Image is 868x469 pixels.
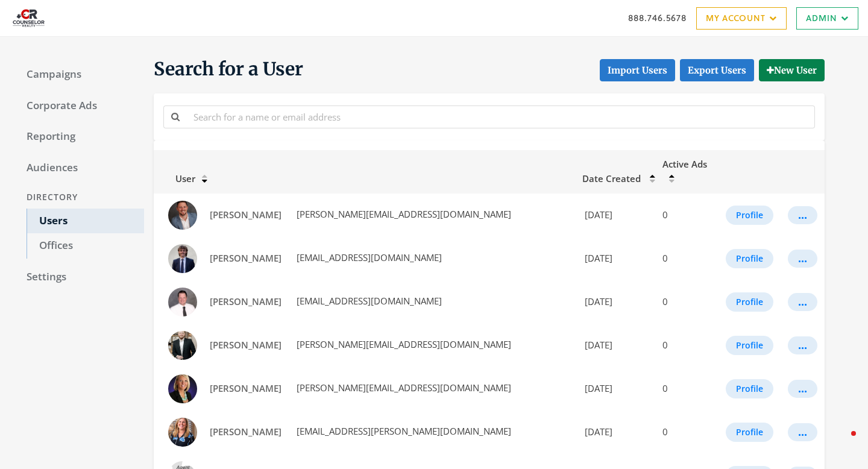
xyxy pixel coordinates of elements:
[788,250,817,268] button: ...
[168,374,197,403] img: Alexis Peters profile
[14,124,144,150] a: Reporting
[788,380,817,398] button: ...
[655,411,719,454] td: 0
[294,295,442,307] span: [EMAIL_ADDRESS][DOMAIN_NAME]
[575,367,655,411] td: [DATE]
[10,3,48,33] img: Adwerx
[202,421,289,443] a: [PERSON_NAME]
[726,423,773,442] button: Profile
[168,244,197,273] img: Alex Brink profile
[798,388,807,389] div: ...
[662,158,707,170] span: Active Ads
[202,377,289,400] a: [PERSON_NAME]
[168,288,197,316] img: Alex Dergam-Larson profile
[168,201,197,230] img: Adam Cole profile
[202,334,289,356] a: [PERSON_NAME]
[294,425,511,437] span: [EMAIL_ADDRESS][PERSON_NAME][DOMAIN_NAME]
[27,209,144,234] a: Users
[798,345,807,346] div: ...
[575,280,655,324] td: [DATE]
[726,336,773,355] button: Profile
[798,301,807,303] div: ...
[14,156,144,181] a: Audiences
[154,57,303,81] span: Search for a User
[210,295,281,307] span: [PERSON_NAME]
[827,428,856,457] iframe: Intercom live chat
[202,204,289,226] a: [PERSON_NAME]
[726,292,773,312] button: Profile
[14,265,144,290] a: Settings
[726,206,773,225] button: Profile
[628,11,687,24] a: 888.746.5678
[759,59,825,81] button: New User
[14,186,144,209] div: Directory
[575,324,655,367] td: [DATE]
[726,379,773,398] button: Profile
[210,209,281,221] span: [PERSON_NAME]
[294,251,442,263] span: [EMAIL_ADDRESS][DOMAIN_NAME]
[168,331,197,360] img: Alex Negro profile
[14,62,144,87] a: Campaigns
[202,291,289,313] a: [PERSON_NAME]
[575,194,655,237] td: [DATE]
[202,247,289,269] a: [PERSON_NAME]
[680,59,754,81] a: Export Users
[696,7,787,30] a: My Account
[210,252,281,264] span: [PERSON_NAME]
[655,194,719,237] td: 0
[655,280,719,324] td: 0
[788,423,817,441] button: ...
[14,93,144,119] a: Corporate Ads
[788,293,817,311] button: ...
[798,432,807,433] div: ...
[655,324,719,367] td: 0
[798,215,807,216] div: ...
[655,237,719,280] td: 0
[171,112,180,121] i: Search for a name or email address
[575,237,655,280] td: [DATE]
[788,336,817,354] button: ...
[798,258,807,259] div: ...
[294,382,511,394] span: [PERSON_NAME][EMAIL_ADDRESS][DOMAIN_NAME]
[788,206,817,224] button: ...
[655,367,719,411] td: 0
[210,426,281,438] span: [PERSON_NAME]
[210,382,281,394] span: [PERSON_NAME]
[575,411,655,454] td: [DATE]
[186,105,815,128] input: Search for a name or email address
[294,208,511,220] span: [PERSON_NAME][EMAIL_ADDRESS][DOMAIN_NAME]
[210,339,281,351] span: [PERSON_NAME]
[726,249,773,268] button: Profile
[168,418,197,447] img: Amber Boen profile
[582,172,641,184] span: Date Created
[27,233,144,259] a: Offices
[600,59,675,81] button: Import Users
[796,7,858,30] a: Admin
[161,172,195,184] span: User
[294,338,511,350] span: [PERSON_NAME][EMAIL_ADDRESS][DOMAIN_NAME]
